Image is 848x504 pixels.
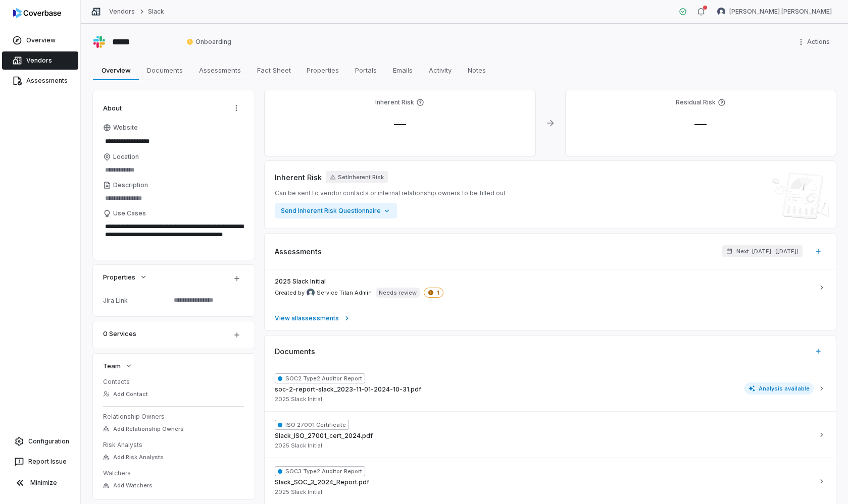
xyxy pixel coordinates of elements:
span: soc-2-report-slack_2023-11-01-2024-10-31.pdf [275,385,421,394]
button: Actions [228,100,244,116]
span: ( [DATE] ) [775,248,799,255]
span: Assessments [195,64,245,77]
span: SOC3 Type2 Auditor Report [275,466,365,476]
button: More actions [794,34,836,49]
img: Bastian Bartels avatar [717,8,725,16]
span: — [386,117,414,131]
span: Overview [97,64,135,77]
span: Fact Sheet [253,64,295,77]
a: Configuration [4,432,76,451]
span: Properties [303,64,343,77]
span: Next: [DATE] [736,248,771,255]
span: Inherent Risk [275,172,322,183]
input: Location [103,163,244,177]
span: Slack_ISO_27001_cert_2024.pdf [275,432,373,440]
span: Add Risk Analysts [113,454,164,461]
span: Team [103,361,121,370]
a: View allassessments [265,306,836,330]
span: Onboarding [186,38,231,46]
span: Activity [425,64,456,77]
h4: Residual Risk [676,98,716,106]
dt: Watchers [103,469,244,477]
span: Website [113,124,138,132]
span: View all assessments [275,314,339,322]
span: 1 [424,288,443,298]
button: SetInherent Risk [326,171,388,183]
span: 2025 Slack Initial [275,277,326,286]
button: Properties [100,268,151,286]
div: Jira Link [103,297,170,304]
span: Description [113,181,148,189]
span: — [686,117,715,131]
span: Can be sent to vendor contacts or internal relationship owners to be filled out [275,189,506,197]
textarea: Description [103,191,244,205]
a: Slack [148,8,164,16]
img: Service Titan Admin avatar [307,289,315,297]
dt: Contacts [103,378,244,386]
button: SOC2 Type2 Auditor Reportsoc-2-report-slack_2023-11-01-2024-10-31.pdf2025 Slack InitialAnalysis a... [265,365,836,411]
textarea: Use Cases [103,219,244,250]
dt: Risk Analysts [103,441,244,449]
input: Website [103,134,227,148]
span: Service Titan Admin [317,289,372,297]
span: Portals [351,64,381,77]
button: Minimize [4,473,76,493]
img: logo-D7KZi-bG.svg [13,8,61,18]
button: Report Issue [4,453,76,471]
button: Team [100,357,136,375]
a: Overview [2,31,78,49]
button: Bastian Bartels avatar[PERSON_NAME] [PERSON_NAME] [711,4,838,19]
span: Documents [143,64,187,77]
a: Assessments [2,72,78,90]
span: Documents [275,346,315,357]
a: 2025 Slack InitialCreated by Service Titan Admin avatarService Titan AdminNeeds review1 [265,269,836,306]
span: Assessments [275,246,322,257]
span: SOC2 Type2 Auditor Report [275,373,365,383]
span: Notes [464,64,490,77]
dt: Relationship Owners [103,413,244,421]
span: Emails [389,64,417,77]
span: Add Relationship Owners [113,425,184,433]
button: Send Inherent Risk Questionnaire [275,203,397,218]
h4: Inherent Risk [375,98,414,106]
a: Vendors [109,8,135,16]
span: 2025 Slack Initial [275,442,322,450]
button: Next: [DATE]([DATE]) [722,245,803,257]
span: About [103,103,122,113]
span: ISO 27001 Certificate [275,420,349,430]
span: Analysis available [744,382,814,395]
span: Location [113,153,139,161]
button: Add Contact [100,385,151,403]
button: SOC3 Type2 Auditor ReportSlack_SOC_3_2024_Report.pdf2025 Slack Initial [265,458,836,504]
p: Needs review [379,289,417,297]
span: [PERSON_NAME] [PERSON_NAME] [729,8,832,16]
span: Use Cases [113,209,146,217]
a: Vendors [2,51,78,70]
span: Slack_SOC_3_2024_Report.pdf [275,478,369,486]
span: 2025 Slack Initial [275,396,322,403]
span: Created by [275,289,372,297]
span: Properties [103,272,135,282]
button: ISO 27001 CertificateSlack_ISO_27001_cert_2024.pdf2025 Slack Initial [265,411,836,458]
span: 2025 Slack Initial [275,488,322,496]
span: Add Watchers [113,482,153,489]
